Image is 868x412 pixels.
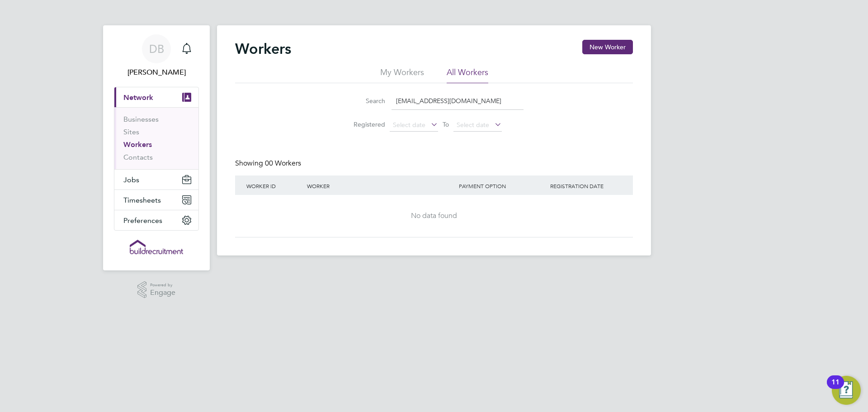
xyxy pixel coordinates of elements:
[457,175,548,196] div: Payment Option
[114,67,199,78] span: David Blears
[123,216,162,225] span: Preferences
[244,175,305,196] div: Worker ID
[150,281,175,289] span: Powered by
[305,175,457,196] div: Worker
[123,140,152,149] a: Workers
[244,211,624,221] div: No data found
[457,121,489,129] span: Select date
[380,67,424,83] li: My Workers
[265,159,301,168] span: 00 Workers
[114,107,198,169] div: Network
[137,281,176,298] a: Powered byEngage
[447,67,488,83] li: All Workers
[114,210,198,230] button: Preferences
[114,170,198,189] button: Jobs
[150,289,175,297] span: Engage
[123,175,139,184] span: Jobs
[103,25,210,270] nav: Main navigation
[831,382,840,394] div: 11
[344,120,385,128] label: Registered
[114,34,199,78] a: DB[PERSON_NAME]
[235,159,303,168] div: Showing
[235,40,291,58] h2: Workers
[149,43,164,55] span: DB
[123,196,161,204] span: Timesheets
[392,92,524,110] input: Name, email or phone number
[344,97,385,105] label: Search
[123,115,159,123] a: Businesses
[114,190,198,210] button: Timesheets
[123,128,139,136] a: Sites
[440,118,452,130] span: To
[582,40,633,54] button: New Worker
[114,87,198,107] button: Network
[123,153,153,161] a: Contacts
[114,240,199,254] a: Go to home page
[548,175,624,196] div: Registration Date
[123,93,153,102] span: Network
[832,376,861,405] button: Open Resource Center, 11 new notifications
[130,240,183,254] img: buildrec-logo-retina.png
[393,121,425,129] span: Select date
